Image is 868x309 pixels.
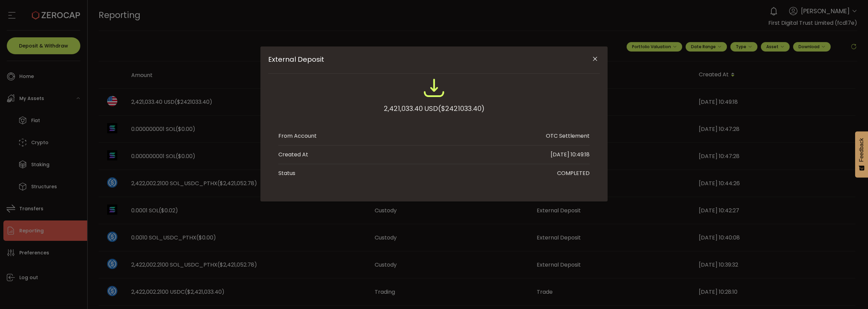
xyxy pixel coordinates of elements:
div: Created At [278,151,308,159]
div: Status [278,169,295,177]
div: External Deposit [260,46,608,201]
button: Close [589,53,601,65]
div: [DATE] 10:49:18 [551,151,590,159]
div: OTC Settlement [546,132,590,140]
div: COMPLETED [557,169,590,177]
button: Feedback - Show survey [855,131,868,177]
iframe: Chat Widget [834,276,868,309]
span: External Deposit [268,55,567,63]
div: From Account [278,132,317,140]
span: Feedback [859,138,865,162]
div: 2,421,033.40 USD [384,102,485,115]
span: ($2421033.40) [438,102,485,115]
